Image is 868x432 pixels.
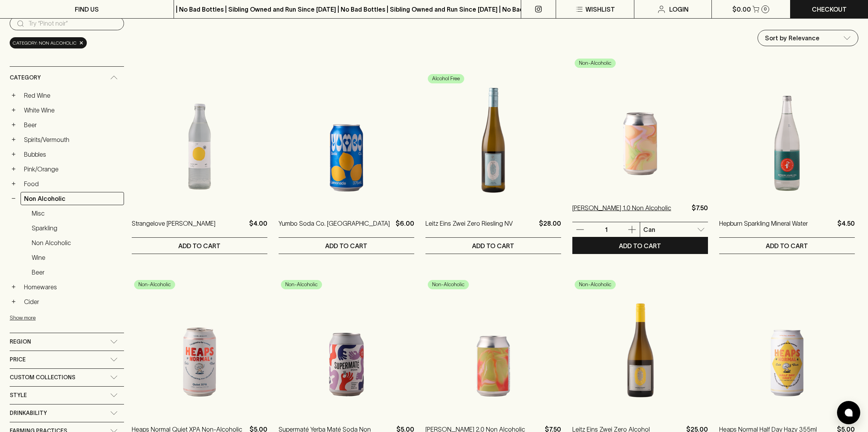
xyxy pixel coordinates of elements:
button: + [10,106,17,114]
a: Homewares [21,280,124,294]
img: TINA 2.0 Non Alcoholic [425,277,561,413]
p: Login [669,5,689,14]
p: $6.00 [396,219,414,237]
a: Beer [28,266,124,279]
div: Category [10,67,124,89]
a: White Wine [21,104,124,117]
img: Yumbo Soda Co. Lemonade [279,71,414,207]
input: Try “Pinot noir” [28,17,118,30]
button: + [10,150,17,158]
button: + [10,92,17,99]
span: Custom Collections [10,373,75,382]
a: Sparkling [28,221,124,235]
p: 1 [597,225,615,234]
button: + [10,180,17,188]
button: + [10,165,17,173]
a: Leitz Eins Zwei Zero Riesling NV [425,219,513,237]
span: Style [10,391,27,400]
p: ADD TO CART [178,241,220,251]
a: Wine [28,251,124,264]
button: + [10,121,17,129]
span: Drinkability [10,408,47,418]
p: ADD TO CART [619,241,661,251]
a: Beer [21,118,124,131]
a: Yumbo Soda Co. [GEOGRAPHIC_DATA] [279,219,390,237]
button: + [10,298,17,306]
span: Category: non alcoholic [13,39,77,47]
a: Misc [28,207,124,220]
button: − [10,195,17,202]
a: Spirits/Vermouth [21,133,124,146]
a: Hepburn Sparkling Mineral Water [719,219,808,237]
img: Supermaté Yerba Maté Soda Non Alcoholic Drink [279,277,414,413]
p: $7.50 [692,203,708,222]
img: Heaps Normal Quiet XPA Non-Alcoholic [132,277,267,413]
p: Can [643,225,655,234]
a: Pink/Orange [21,162,124,176]
p: Wishlist [586,5,615,14]
p: 0 [764,7,767,11]
span: Region [10,337,31,347]
p: $0.00 [732,5,751,14]
a: [PERSON_NAME] 1.0 Non Alcoholic [572,203,671,222]
img: bubble-icon [845,409,852,416]
button: ADD TO CART [425,238,561,254]
p: ADD TO CART [472,241,514,251]
p: $4.00 [249,219,267,237]
button: ADD TO CART [279,238,414,254]
p: Checkout [812,5,847,14]
span: Price [10,355,26,365]
p: Sort by Relevance [765,33,820,43]
div: Price [10,351,124,368]
a: Strangelove [PERSON_NAME] [132,219,215,237]
button: + [10,283,17,291]
p: $4.50 [837,219,855,237]
img: Strangelove Yuzu Soda [132,71,267,207]
span: × [79,39,84,47]
img: TINA 1.0 Non Alcoholic [572,56,708,192]
div: Region [10,333,124,351]
img: Heaps Normal Half Day Hazy 355ml [719,277,855,413]
button: ADD TO CART [132,238,267,254]
a: Bubbles [21,148,124,161]
img: Leitz Eins Zwei Zero Alcohol Chardonnay NV [572,277,708,413]
div: Sort by Relevance [758,30,858,46]
p: ADD TO CART [325,241,367,251]
a: Food [21,177,124,190]
a: Non Alcoholic [28,236,124,249]
div: Style [10,387,124,404]
span: Category [10,73,41,83]
button: + [10,136,17,143]
a: Non Alcoholic [21,192,124,205]
img: Hepburn Sparkling Mineral Water [719,71,855,207]
a: Red Wine [21,89,124,102]
p: FIND US [75,5,99,14]
p: $28.00 [539,219,561,237]
button: Show more [10,310,111,326]
div: Custom Collections [10,369,124,386]
button: ADD TO CART [572,238,708,254]
img: Leitz Eins Zwei Zero Riesling NV [425,71,561,207]
p: ADD TO CART [766,241,808,251]
div: Drinkability [10,404,124,422]
button: ADD TO CART [719,238,855,254]
a: Cider [21,295,124,308]
div: Can [640,222,708,237]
